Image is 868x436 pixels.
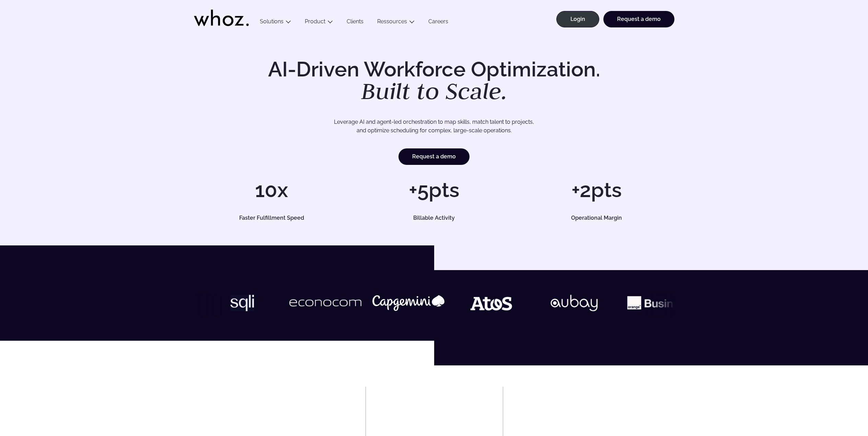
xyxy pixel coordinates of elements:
a: Request a demo [398,148,470,165]
button: Solutions [253,18,298,27]
a: Login [556,11,599,27]
button: Product [298,18,340,27]
a: Product [305,18,325,25]
iframe: Chatbot [823,391,858,426]
a: Ressources [377,18,407,25]
h1: +2pts [519,180,674,200]
h1: 10x [194,180,349,200]
h1: AI-Driven Workforce Optimization. [258,59,610,103]
h5: Operational Margin [526,215,667,221]
a: Clients [340,18,370,27]
a: Careers [421,18,455,27]
h5: Faster Fulfillment Speed [201,215,342,221]
p: Leverage AI and agent-led orchestration to map skills, match talent to projects, and optimize sch... [218,118,650,135]
em: Built to Scale. [361,76,507,106]
a: Request a demo [603,11,674,27]
button: Ressources [370,18,421,27]
h1: +5pts [356,180,512,200]
h5: Billable Activity [364,215,504,221]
